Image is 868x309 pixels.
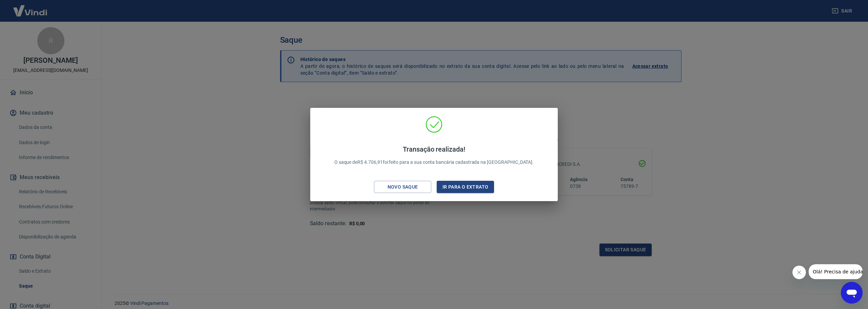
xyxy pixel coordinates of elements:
div: Novo saque [379,183,426,191]
button: Ir para o extrato [437,181,494,193]
h4: Transação realizada! [334,145,534,153]
iframe: Botão para abrir a janela de mensagens [841,282,863,304]
iframe: Fechar mensagem [792,266,806,279]
p: O saque de R$ 4.706,91 foi feito para a sua conta bancária cadastrada na [GEOGRAPHIC_DATA]. [334,145,534,166]
span: Olá! Precisa de ajuda? [4,5,57,10]
button: Novo saque [374,181,431,193]
iframe: Mensagem da empresa [809,264,863,279]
